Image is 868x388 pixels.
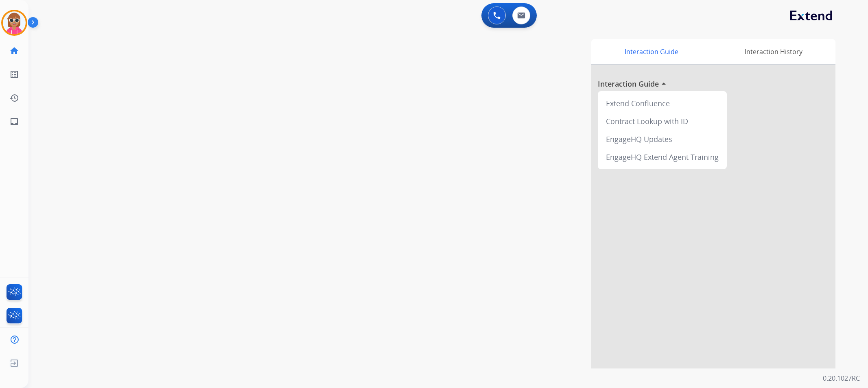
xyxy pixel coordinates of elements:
img: avatar [3,11,26,34]
mat-icon: list_alt [9,70,19,79]
div: EngageHQ Extend Agent Training [601,148,724,166]
mat-icon: home [9,46,19,56]
mat-icon: history [9,93,19,103]
p: 0.20.1027RC [823,373,860,383]
div: Interaction Guide [591,39,711,64]
mat-icon: inbox [9,117,19,126]
div: Contract Lookup with ID [601,112,724,130]
div: Extend Confluence [601,94,724,112]
div: EngageHQ Updates [601,130,724,148]
div: Interaction History [711,39,835,64]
